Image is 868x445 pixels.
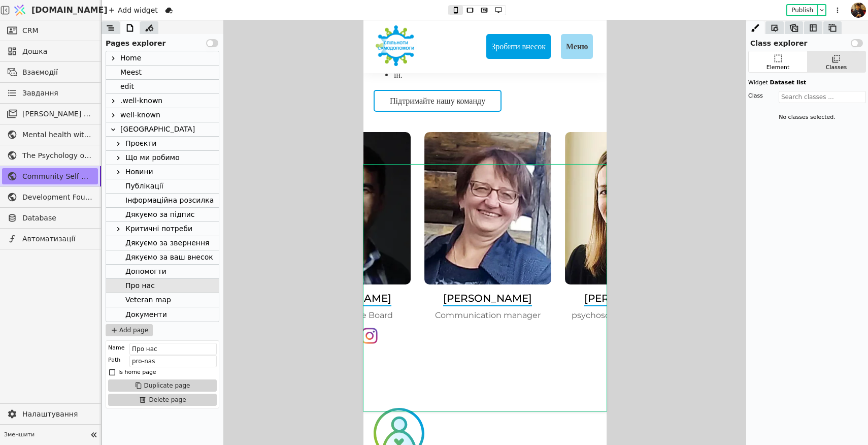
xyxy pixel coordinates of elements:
a: The Psychology of War [2,147,98,164]
a: Завдання [2,85,98,101]
span: Дошка [22,46,93,57]
div: Дякуємо за підпис [106,208,219,222]
span: [PERSON_NAME] розсилки [22,109,93,119]
span: Development Foundation [22,192,93,203]
span: Database [22,213,93,224]
div: Home [120,51,141,65]
div: [PERSON_NAME] [80,272,169,286]
a: [PERSON_NAME] розсилки [2,106,98,122]
div: Add widget [106,4,161,16]
span: Widget [748,79,768,86]
span: CRM [22,25,39,36]
div: Name [108,343,124,353]
div: [GEOGRAPHIC_DATA] [106,122,219,137]
div: Проєкти [125,137,156,150]
a: Community Self Help [2,168,98,184]
span: [DOMAIN_NAME] [31,4,108,16]
div: Новини [125,165,153,179]
a: Автоматизації [2,231,98,247]
div: well-known [106,108,219,122]
div: Документи [125,307,167,322]
div: Дякуємо за ваш внесок [125,250,213,264]
div: Інформаційна розсилка [125,194,214,207]
div: Публікації [106,179,219,194]
button: Delete page [108,394,217,406]
div: edit [106,80,219,94]
div: Критичні потреби [106,222,219,236]
a: Development Foundation [2,189,98,205]
div: Veteran map [106,293,219,307]
div: Новини [106,165,219,179]
a: Підтримайте нашу команду [10,76,138,85]
div: Class [748,89,763,103]
div: Class explorer [746,34,868,49]
img: 1719059163700-iskovych.webp [61,112,188,264]
a: CRM [2,22,98,39]
div: .well-known [120,94,162,108]
div: Communication manager [72,290,177,300]
div: Що ми робимо [106,151,219,165]
div: Критичні потреби [125,222,192,236]
span: Mental health without prejudice project [22,130,93,140]
div: .well-known [106,94,219,108]
span: Налаштування [22,409,93,420]
div: Меню [197,14,229,39]
img: 1653394850719-Kateryna.webp [202,112,328,264]
div: Інформаційна розсилка [106,194,219,208]
div: Home [106,51,219,66]
div: Допомогти [106,265,219,279]
span: Завдання [22,88,58,99]
button: Add page [106,324,153,336]
div: Pages explorer [102,34,223,49]
span: Автоматизації [22,234,93,244]
div: Дякуємо за ваш внесок [106,250,219,265]
div: Meest [120,66,142,79]
a: Mental health without prejudice project [2,126,98,143]
div: [GEOGRAPHIC_DATA] [120,122,195,136]
div: Element [766,63,790,72]
button: Publish [787,5,817,15]
img: 1650432444828-donor-img.svg [10,388,61,438]
div: Що ми робимо [125,151,180,165]
div: well-known [120,108,160,122]
div: Дякуємо за звернення [106,236,219,250]
div: Підтримайте нашу команду [10,70,138,91]
div: Дякуємо за підпис [125,208,195,221]
div: Path [108,355,120,365]
a: Налаштування [2,406,98,422]
img: Logo [12,1,27,20]
a: Зробити внесок [123,14,187,39]
div: Допомогти [125,265,166,278]
div: [PERSON_NAME] [221,272,310,286]
p: Зробити внесок [128,21,182,31]
div: Veteran map [125,293,171,307]
a: Дошка [2,43,98,59]
a: [DOMAIN_NAME] [10,1,102,20]
div: psychosocial support officer [208,290,322,300]
span: Dataset list [768,79,807,86]
span: The Psychology of War [22,150,93,161]
input: Search classes ... [779,91,866,103]
div: Проєкти [106,137,219,151]
img: 73cef4174f0444e6e86f60503224d004 [851,3,866,18]
span: Community Self Help [22,171,93,182]
div: No classes selected. [748,109,866,126]
div: Meest [106,66,219,80]
div: edit [120,80,134,93]
span: Зменшити [4,431,87,439]
a: Взаємодії [2,64,98,80]
div: Про нас [106,279,219,293]
div: Документи [106,307,219,322]
img: 1645348525502-logo-Uk-180.png [10,5,54,46]
div: Публікації [125,179,163,193]
div: Дякуємо за звернення [125,236,210,250]
div: Про нас [125,279,155,293]
p: ін. [30,48,233,61]
div: Classes [826,63,847,72]
div: Is home page [118,367,156,377]
button: Duplicate page [108,379,217,392]
a: Database [2,210,98,226]
span: Взаємодії [22,67,93,78]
